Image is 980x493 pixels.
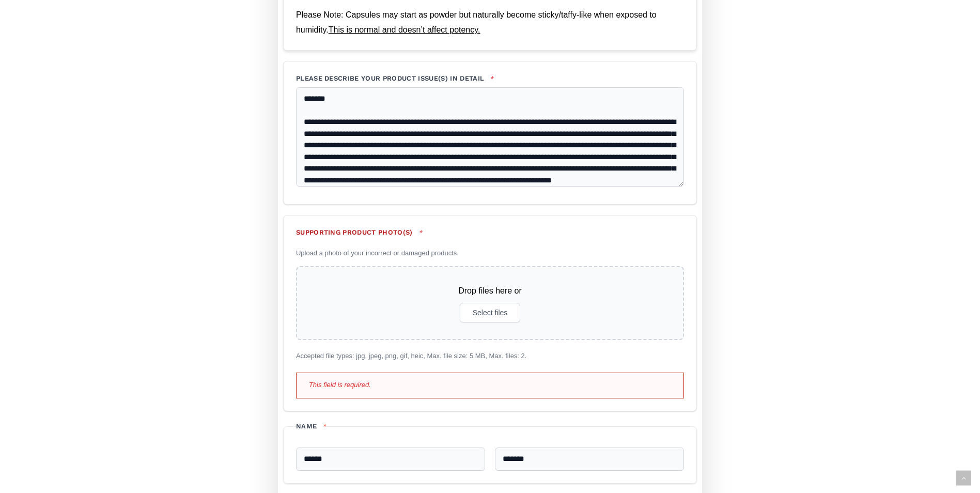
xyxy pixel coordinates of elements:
[296,74,684,83] label: Please describe your product issue(s) in detail
[296,241,684,267] div: Upload a photo of your incorrect or damaged products.
[956,471,971,486] a: Back to top
[296,373,684,399] div: This field is required.
[296,422,326,431] legend: Name
[296,344,684,369] span: Accepted file types: jpg, jpeg, png, gif, heic, Max. file size: 5 MB, Max. files: 2.
[329,25,480,34] u: This is normal and doesn’t affect potency.
[314,284,666,299] span: Drop files here or
[296,228,684,237] label: Supporting Product Photo(s)
[460,303,521,322] button: select files, supporting product photo(s)*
